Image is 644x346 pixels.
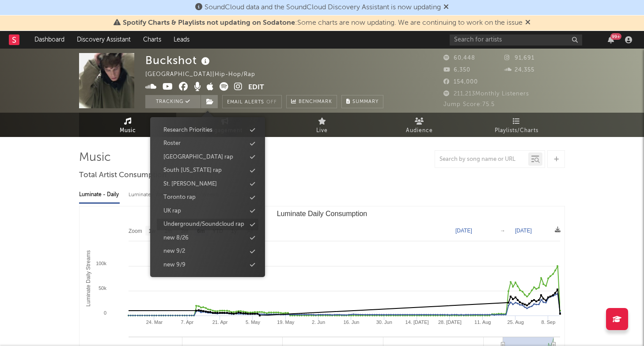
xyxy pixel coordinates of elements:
div: St. [PERSON_NAME] [163,180,217,189]
text: 100k [96,261,106,266]
span: Summary [352,99,379,104]
em: Off [266,100,277,105]
span: : Some charts are now updating. We are continuing to work on the issue [123,19,523,27]
text: [DATE] [455,228,472,234]
span: Benchmark [299,97,332,107]
a: Music [79,113,176,137]
text: [DATE] [515,228,532,234]
span: 211,213 Monthly Listeners [443,91,529,97]
a: Playlists/Charts [468,113,565,137]
text: 14. [DATE] [405,319,429,325]
text: 25. Aug [507,319,523,325]
div: Buckshot [145,53,212,68]
input: Search for artists [450,34,582,46]
text: 11. Aug [474,319,491,325]
span: Jump Score: 75.5 [443,102,495,107]
text: 28. [DATE] [438,319,462,325]
a: Engagement [176,113,273,137]
span: Audience [406,125,433,136]
a: Live [273,113,371,137]
span: Live [316,125,328,136]
a: Discovery Assistant [71,31,137,49]
input: Search by song name or URL [435,156,528,163]
button: Email AlertsOff [222,95,282,108]
button: Tracking [145,95,201,108]
div: new 8/26 [163,234,189,243]
button: Edit [248,82,264,93]
text: Zoom [129,228,142,234]
text: 30. Jun [376,319,392,325]
span: Music [120,125,136,136]
div: South [US_STATE] rap [163,166,222,175]
text: 8. Sep [542,319,556,325]
div: [GEOGRAPHIC_DATA] | Hip-Hop/Rap [145,69,265,80]
a: Audience [371,113,468,137]
div: 99 + [610,33,621,40]
a: Dashboard [28,31,71,49]
div: Roster [163,139,181,148]
text: 50k [98,285,106,291]
span: 154,000 [443,79,478,85]
div: new 9/9 [163,261,186,270]
text: 5. May [246,319,261,325]
span: 6,350 [443,67,470,73]
a: Benchmark [286,95,337,108]
button: 99+ [608,36,614,43]
div: Toronto rap [163,193,196,202]
text: Luminate Daily Consumption [277,210,367,217]
div: Underground/Soundcloud rap [163,220,244,229]
text: 0 [104,310,106,316]
span: Dismiss [443,4,449,11]
div: UK rap [163,207,181,216]
text: 24. Mar [146,319,163,325]
span: Spotify Charts & Playlists not updating on Sodatone [123,19,295,27]
div: new 9/2 [163,247,185,256]
div: Luminate - Daily [79,187,120,202]
span: SoundCloud data and the SoundCloud Discovery Assistant is now updating [205,4,441,11]
text: 2. Jun [312,319,325,325]
span: 91,691 [504,55,534,61]
a: Leads [167,31,196,49]
text: 21. Apr [212,319,228,325]
div: Luminate - Weekly [129,187,175,202]
a: Charts [137,31,167,49]
text: → [500,228,505,234]
text: 1w [149,228,156,234]
span: 24,355 [504,67,534,73]
text: 7. Apr [181,319,193,325]
div: [GEOGRAPHIC_DATA] rap [163,153,233,162]
text: Luminate Daily Streams [85,250,91,306]
span: Dismiss [525,19,530,27]
text: 16. Jun [343,319,359,325]
span: Playlists/Charts [495,125,538,136]
span: 60,448 [443,55,475,61]
span: Total Artist Consumption [79,170,167,181]
text: 19. May [277,319,295,325]
div: Research Priorities [163,126,212,135]
button: Summary [341,95,383,108]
